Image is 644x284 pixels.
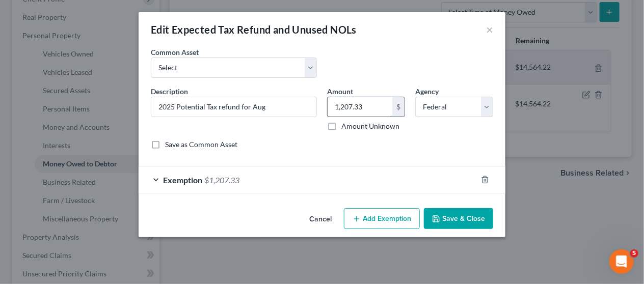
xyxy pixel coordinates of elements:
[151,47,199,58] label: Common Asset
[301,209,340,230] button: Cancel
[328,97,392,117] input: 0.00
[630,249,638,258] span: 5
[424,208,493,230] button: Save & Close
[609,249,634,274] iframe: Intercom live chat
[415,86,439,97] label: Agency
[163,175,202,185] span: Exemption
[392,97,405,117] div: $
[204,175,239,185] span: $1,207.33
[327,86,353,97] label: Amount
[151,97,316,117] input: Describe...
[165,139,237,150] label: Save as Common Asset
[486,23,493,36] button: ×
[344,208,420,230] button: Add Exemption
[151,87,188,96] span: Description
[151,22,357,37] div: Edit Expected Tax Refund and Unused NOLs
[341,121,399,131] label: Amount Unknown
